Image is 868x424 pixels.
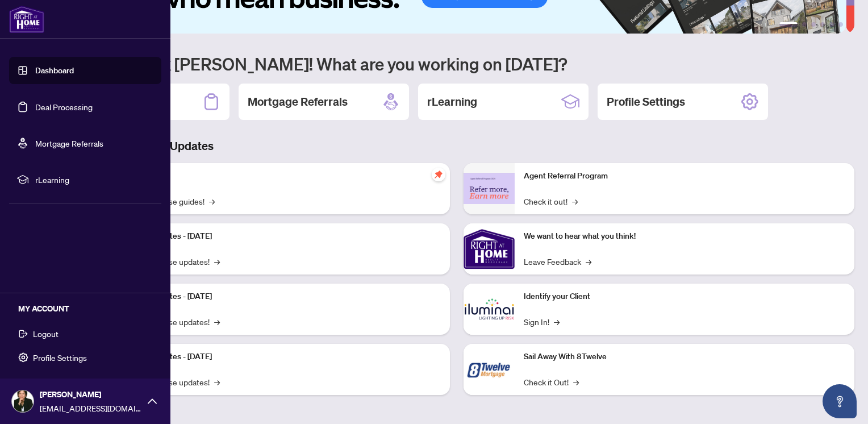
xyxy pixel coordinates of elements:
button: 6 [838,22,843,27]
h2: Mortgage Referrals [248,94,348,110]
h2: rLearning [427,94,477,110]
button: 1 [779,22,798,27]
img: Agent Referral Program [464,173,515,204]
button: Profile Settings [9,348,161,367]
a: Leave Feedback→ [524,255,591,268]
span: → [214,255,220,268]
button: Open asap [823,384,857,418]
p: Platform Updates - [DATE] [119,351,441,363]
p: Sail Away With 8Twelve [524,351,845,363]
span: → [572,195,578,207]
button: 5 [829,22,834,27]
button: 3 [811,22,816,27]
p: Platform Updates - [DATE] [119,290,441,303]
a: Sign In!→ [524,315,560,328]
p: We want to hear what you think! [524,230,845,243]
span: rLearning [35,173,153,186]
a: Check it Out!→ [524,376,579,388]
h1: Welcome back [PERSON_NAME]! What are you working on [DATE]? [59,53,854,74]
p: Agent Referral Program [524,170,845,182]
img: Profile Icon [12,390,34,412]
h3: Brokerage & Industry Updates [59,138,854,154]
p: Identify your Client [524,290,845,303]
a: Mortgage Referrals [35,138,103,148]
span: Profile Settings [33,348,87,367]
a: Check it out!→ [524,195,578,207]
p: Platform Updates - [DATE] [119,230,441,243]
img: logo [9,6,44,33]
span: Logout [33,325,59,343]
span: → [214,315,220,328]
span: → [573,376,579,388]
span: pushpin [432,168,445,181]
a: Deal Processing [35,102,93,112]
h2: Profile Settings [607,94,685,110]
button: Logout [9,324,161,343]
a: Dashboard [35,65,74,76]
button: 2 [802,22,807,27]
img: Sail Away With 8Twelve [464,344,515,395]
span: [EMAIL_ADDRESS][DOMAIN_NAME] [40,402,142,414]
span: → [209,195,215,207]
img: Identify your Client [464,284,515,335]
h5: MY ACCOUNT [18,302,161,315]
p: Self-Help [119,170,441,182]
span: → [214,376,220,388]
button: 4 [820,22,825,27]
span: → [554,315,560,328]
img: We want to hear what you think! [464,223,515,275]
span: [PERSON_NAME] [40,388,142,401]
span: → [586,255,591,268]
